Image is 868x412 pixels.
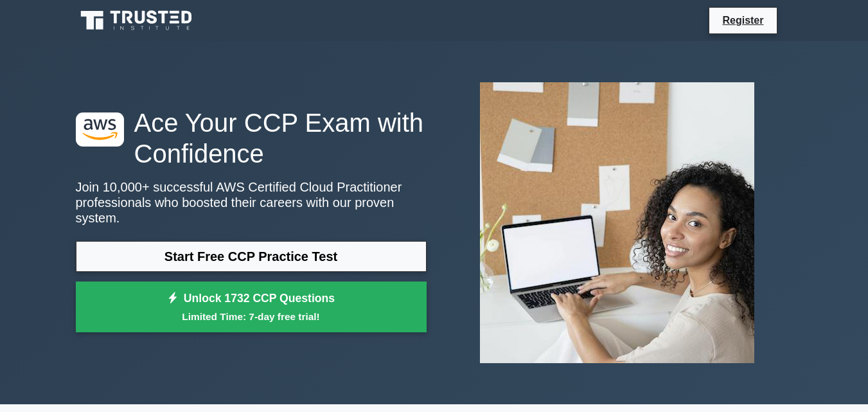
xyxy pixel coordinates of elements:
[76,179,427,226] p: Join 10,000+ successful AWS Certified Cloud Practitioner professionals who boosted their careers ...
[76,241,427,272] a: Start Free CCP Practice Test
[92,309,411,324] small: Limited Time: 7-day free trial!
[714,12,771,28] a: Register
[76,282,427,333] a: Unlock 1732 CCP QuestionsLimited Time: 7-day free trial!
[76,107,427,169] h1: Ace Your CCP Exam with Confidence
